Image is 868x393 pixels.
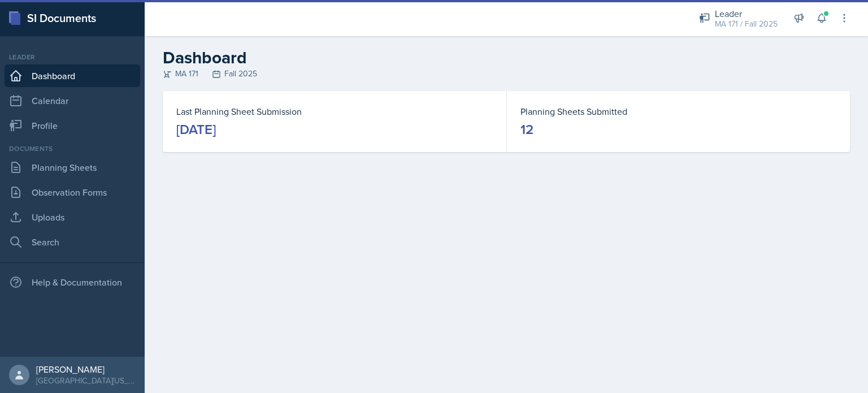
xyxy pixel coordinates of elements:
div: MA 171 Fall 2025 [163,68,850,80]
div: [PERSON_NAME] [36,364,136,375]
div: Leader [715,7,778,20]
div: [GEOGRAPHIC_DATA][US_STATE] in [GEOGRAPHIC_DATA] [36,375,136,386]
div: Leader [5,52,140,62]
a: Observation Forms [5,181,140,204]
h2: Dashboard [163,47,850,68]
div: MA 171 / Fall 2025 [715,18,778,30]
a: Calendar [5,89,140,112]
a: Search [5,231,140,253]
div: [DATE] [176,120,216,139]
a: Planning Sheets [5,156,140,179]
dt: Planning Sheets Submitted [520,105,836,118]
dt: Last Planning Sheet Submission [176,105,493,118]
a: Dashboard [5,64,140,87]
a: Uploads [5,206,140,228]
div: Help & Documentation [5,271,140,293]
div: 12 [520,120,533,139]
a: Profile [5,114,140,137]
div: Documents [5,144,140,154]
